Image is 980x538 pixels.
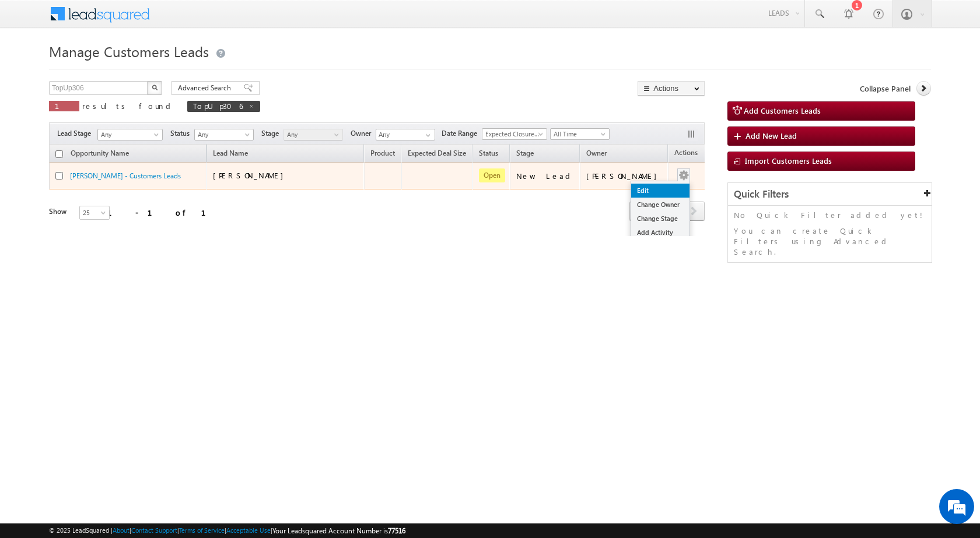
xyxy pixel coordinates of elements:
a: Status [473,147,504,162]
span: [PERSON_NAME] [213,170,289,180]
p: No Quick Filter added yet! [734,210,926,220]
span: Advanced Search [178,83,235,93]
span: Owner [351,128,376,139]
a: Acceptable Use [226,526,271,534]
span: Expected Closure Date [482,129,543,139]
span: Stage [516,149,534,157]
img: Search [152,85,157,90]
span: Import Customers Leads [745,156,832,166]
span: Any [195,129,250,140]
span: Actions [668,146,703,161]
span: Any [98,129,159,140]
span: Date Range [442,128,482,139]
span: 77516 [388,526,405,535]
span: Stage [261,128,283,139]
span: Add New Lead [745,131,797,140]
span: Lead Name [207,147,254,162]
span: All Time [551,129,606,139]
a: next [683,202,705,221]
span: Status [170,128,194,139]
span: Your Leadsquared Account Number is [272,526,405,535]
span: Expected Deal Size [408,149,466,157]
input: Type to Search [376,129,435,140]
span: Lead Stage [57,128,96,139]
a: Add Activity [631,226,689,240]
div: New Lead [516,171,575,181]
span: Any [284,129,339,140]
button: Actions [638,81,705,96]
span: 25 [80,208,111,218]
span: Open [479,168,505,182]
a: Any [97,129,163,140]
a: Stage [510,147,540,162]
a: Change Owner [631,198,689,212]
a: 25 [79,206,110,220]
a: Contact Support [131,526,177,534]
span: Collapse Panel [860,83,911,94]
span: results found [82,101,175,111]
span: Owner [586,149,607,157]
span: next [683,201,705,221]
a: Terms of Service [179,526,225,534]
a: All Time [550,128,610,140]
span: prev [629,201,651,221]
div: 1 - 1 of 1 [107,206,220,219]
a: Show All Items [419,129,434,141]
a: Any [283,129,343,140]
span: Manage Customers Leads [49,42,209,61]
span: Add Customers Leads [744,106,821,115]
span: Product [370,149,395,157]
span: © 2025 LeadSquared | | | | | [49,525,405,536]
a: [PERSON_NAME] - Customers Leads [70,171,181,180]
a: Any [194,129,254,140]
a: Expected Closure Date [482,128,547,140]
div: [PERSON_NAME] [586,171,663,181]
p: You can create Quick Filters using Advanced Search. [734,226,926,257]
a: Edit [631,184,689,198]
a: Expected Deal Size [402,147,472,162]
span: 1 [55,101,73,111]
input: Check all records [55,150,63,158]
div: Quick Filters [728,183,932,206]
span: TopUp306 [193,101,243,111]
a: Change Stage [631,212,689,226]
span: Opportunity Name [71,149,129,157]
a: About [113,526,129,534]
a: prev [629,202,651,221]
div: Show [49,206,70,217]
a: Opportunity Name [65,147,135,162]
